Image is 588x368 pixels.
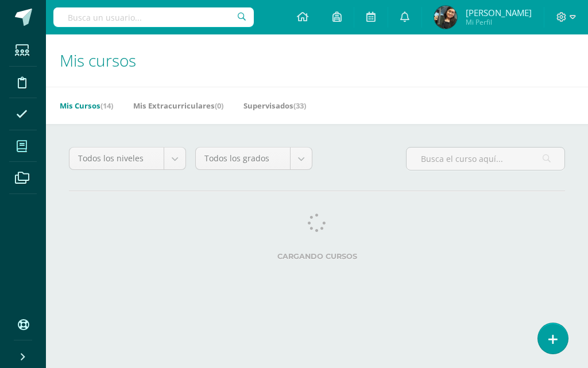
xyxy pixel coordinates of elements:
span: Mis cursos [60,49,136,71]
span: (33) [293,100,306,111]
a: Todos los niveles [69,148,185,169]
span: [PERSON_NAME] [466,7,532,18]
span: Todos los grados [204,148,281,169]
img: 439d448c487c85982186577c6a0dea94.png [434,6,457,29]
a: Supervisados(33) [243,96,306,115]
a: Mis Cursos(14) [60,96,113,115]
span: (14) [100,100,113,111]
a: Todos los grados [196,148,312,169]
input: Busca un usuario... [53,7,254,27]
a: Mis Extracurriculares(0) [133,96,223,115]
input: Busca el curso aquí... [407,148,564,170]
span: (0) [215,100,223,111]
span: Mi Perfil [466,17,532,27]
label: Cargando cursos [69,252,565,261]
span: Todos los niveles [78,148,155,169]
